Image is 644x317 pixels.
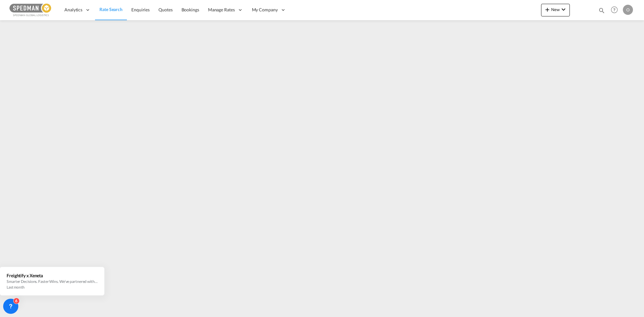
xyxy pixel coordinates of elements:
md-icon: icon-chevron-down [560,6,567,13]
div: O [623,5,633,15]
span: Rate Search [99,7,122,12]
img: c12ca350ff1b11efb6b291369744d907.png [9,3,52,17]
span: Quotes [158,7,172,12]
span: Manage Rates [208,7,235,13]
md-icon: icon-plus 400-fg [544,6,551,13]
span: Enquiries [131,7,150,12]
span: My Company [252,7,278,13]
div: Help [609,4,623,16]
button: icon-plus 400-fgNewicon-chevron-down [541,4,570,16]
span: Help [609,4,620,15]
div: icon-magnify [598,7,605,16]
span: Bookings [182,7,199,12]
span: New [544,7,567,12]
md-icon: icon-magnify [598,7,605,14]
span: Analytics [64,7,82,13]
